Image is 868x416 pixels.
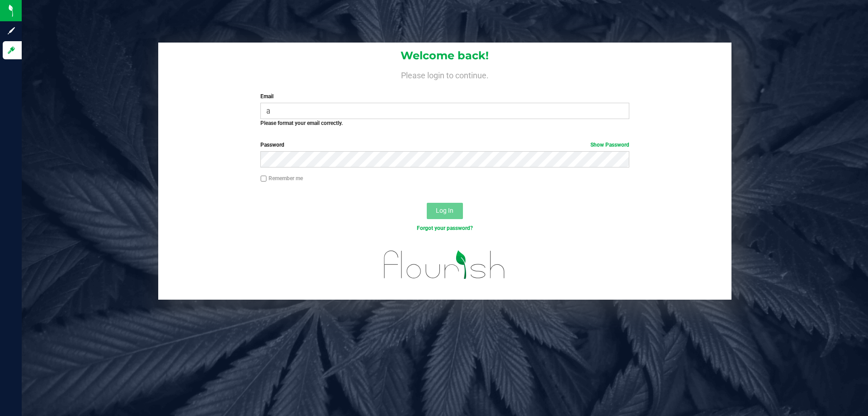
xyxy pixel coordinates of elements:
inline-svg: Log in [7,46,16,55]
span: Password [260,142,284,148]
img: flourish_logo.svg [373,242,516,288]
strong: Please format your email correctly. [260,120,343,126]
h1: Welcome back! [158,50,731,62]
label: Email [260,92,629,100]
input: Remember me [260,176,267,182]
a: Show Password [590,142,629,148]
span: Log In [436,207,453,214]
h4: Please login to continue. [158,69,731,80]
button: Log In [427,203,463,219]
inline-svg: Sign up [7,26,16,35]
label: Remember me [260,174,303,182]
a: Forgot your password? [417,225,473,231]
